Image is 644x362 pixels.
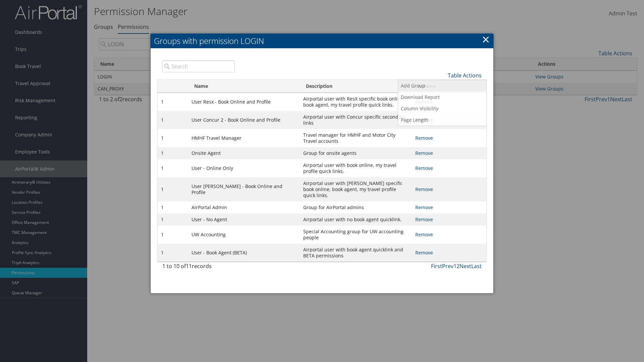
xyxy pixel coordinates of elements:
td: 1 [158,93,188,111]
td: 1 [158,129,188,147]
h2: Groups with permission LOGIN [151,34,493,48]
td: Airportal user with no book agent quicklink. [300,214,412,226]
a: Download Report [398,92,486,103]
a: Remove Group [415,231,433,238]
a: First [431,262,442,270]
a: Remove Group [415,135,433,141]
a: Remove Group [415,186,433,192]
td: Airportal user with book online, my travel profile quick links. [300,159,412,177]
td: User [PERSON_NAME] - Book Online and Profile [188,177,300,201]
td: Special Accounting group for UW accounting people [300,226,412,244]
th: Name: activate to sort column ascending [188,80,300,93]
td: 1 [158,111,188,129]
input: Search [162,60,235,72]
a: Remove Group [415,150,433,156]
th: : activate to sort column descending [158,80,188,93]
td: 1 [158,226,188,244]
td: User - Online Only [188,159,300,177]
a: Add Group [398,80,486,92]
td: 1 [158,147,188,159]
td: User - No Agent [188,214,300,226]
td: User Concur 2 - Book Online and Profile [188,111,300,129]
td: User Resx - Book Online and Profile [188,93,300,111]
td: UW Accounting [188,226,300,244]
td: Group for onsite agents [300,147,412,159]
a: 2 [457,262,460,270]
td: AirPortal Admin [188,201,300,214]
td: Travel manager for HMHF and Motor City Travel accounts [300,129,412,147]
a: Next [460,262,471,270]
td: 1 [158,201,188,214]
a: Column Visibility [398,103,486,114]
a: Prev [442,262,453,270]
a: Page Length [398,114,486,126]
td: Airportal user with Concur specific secondary links [300,111,412,129]
a: Last [471,262,482,270]
td: Onsite Agent [188,147,300,159]
a: Remove Group [415,204,433,210]
a: Remove Group [415,216,433,223]
td: Airportal user with ResX specific book online, book agent, my travel profile quick links. [300,93,412,111]
td: 1 [158,244,188,262]
td: 1 [158,214,188,226]
a: 1 [453,262,457,270]
td: Group for AirPortal admins [300,201,412,214]
a: × [482,33,490,46]
div: 1 to 10 of records [162,262,235,274]
td: User - Book Agent (BETA) [188,244,300,262]
a: Remove Group [415,165,433,171]
a: Remove Group [415,249,433,256]
td: HMHF Travel Manager [188,129,300,147]
td: 1 [158,177,188,201]
td: Airportal user with book agent quicklink and BETA permissions [300,244,412,262]
td: Airportal user with [PERSON_NAME] specific book online, book agent, my travel profile quick links. [300,177,412,201]
a: Table Actions [448,72,482,79]
th: Description: activate to sort column ascending [300,80,412,93]
span: 11 [186,262,192,270]
td: 1 [158,159,188,177]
